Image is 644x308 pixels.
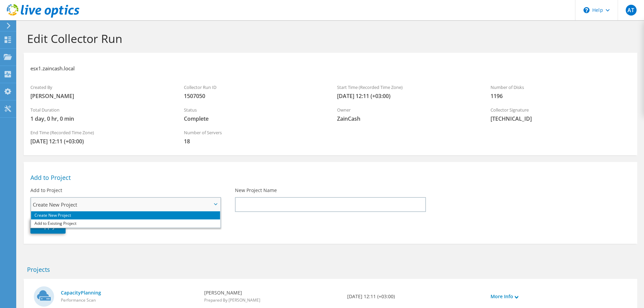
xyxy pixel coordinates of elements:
b: [PERSON_NAME] [204,289,260,297]
li: Create New Project [31,211,220,219]
span: 1 day, 0 hr, 0 min [30,115,170,122]
label: Owner [337,106,477,113]
span: Complete [184,115,324,122]
label: Created By [30,84,170,91]
label: Collector Signature [491,106,630,113]
label: Start Time (Recorded Time Zone) [337,84,477,91]
label: Collector Run ID [184,84,324,91]
a: CapacityPlanning [61,289,197,297]
span: Prepared By [PERSON_NAME] [204,297,260,303]
h1: Edit Collector Run [27,31,630,46]
span: [DATE] 12:11 (+03:00) [337,92,477,100]
span: Create New Project [33,200,212,209]
li: Add to Existing Project [31,219,220,228]
label: Status [184,106,324,113]
a: More Info [491,293,518,300]
h2: Add to Project [30,174,630,181]
b: [DATE] 12:11 (+03:00) [347,293,395,300]
label: Number of Servers [184,129,324,136]
span: 1196 [491,92,630,100]
span: Performance Scan [61,297,96,303]
label: Number of Disks [491,84,630,91]
span: [DATE] 12:11 (+03:00) [30,138,170,145]
label: New Project Name [235,187,277,194]
span: 18 [184,138,324,145]
span: 1507050 [184,92,324,100]
h3: esx1.zaincash.local [30,65,75,72]
span: [TECHNICAL_ID] [491,115,630,122]
span: AT [626,5,637,16]
h2: Projects [27,266,634,273]
span: [PERSON_NAME] [30,92,170,100]
svg: \n [583,7,590,13]
label: End Time (Recorded Time Zone) [30,129,170,136]
span: ZainCash [337,115,477,122]
label: Total Duration [30,106,170,113]
label: Add to Project [30,187,62,194]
